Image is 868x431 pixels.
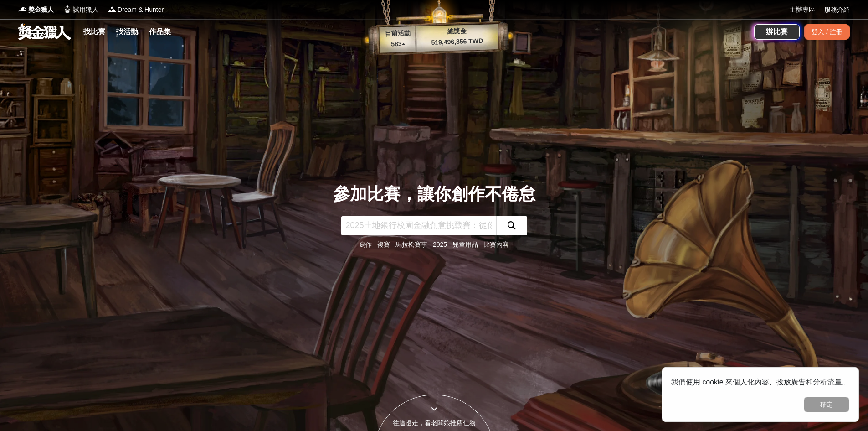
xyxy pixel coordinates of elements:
a: 服務介紹 [824,5,850,15]
a: Logo獎金獵人 [18,5,54,15]
p: 目前活動 [379,28,416,39]
a: 2025 [433,241,447,248]
a: 主辦專區 [790,5,815,15]
a: 比賽內容 [483,241,509,248]
button: 確定 [804,397,849,412]
a: 辦比賽 [754,24,800,40]
span: 試用獵人 [73,5,98,15]
a: 找比賽 [80,26,109,38]
a: Logo試用獵人 [63,5,98,15]
img: Logo [108,5,117,14]
span: 我們使用 cookie 來個人化內容、投放廣告和分析流量。 [671,378,849,386]
a: 複賽 [377,241,390,248]
div: 登入 / 註冊 [804,24,850,40]
img: Logo [18,5,27,14]
input: 2025土地銀行校園金融創意挑戰賽：從你出發 開啟智慧金融新頁 [341,216,496,235]
a: 兒童用品 [452,241,478,248]
a: 寫作 [359,241,372,248]
a: LogoDream & Hunter [108,5,164,15]
p: 583 ▴ [380,39,416,50]
div: 往這邊走，看老闆娘推薦任務 [373,418,495,428]
p: 519,496,856 TWD [416,36,498,48]
div: 參加比賽，讓你創作不倦怠 [333,182,535,207]
img: Logo [63,5,72,14]
span: Dream & Hunter [118,5,164,15]
span: 獎金獵人 [28,5,54,15]
p: 總獎金 [416,25,498,37]
a: 馬拉松賽事 [395,241,427,248]
a: 找活動 [113,26,142,38]
a: 作品集 [145,26,175,38]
